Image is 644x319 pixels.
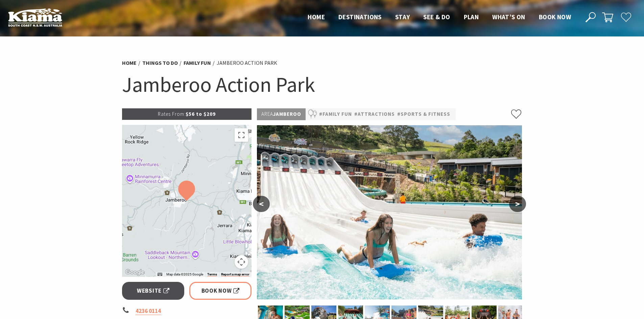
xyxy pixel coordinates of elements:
nav: Main Menu [301,12,578,23]
span: See & Do [423,13,450,21]
button: < [253,196,270,212]
span: Website [137,286,169,295]
span: What’s On [492,13,525,21]
button: Map camera controls [235,255,248,269]
button: Keyboard shortcuts [158,272,162,277]
li: Jamberoo Action Park [217,59,277,68]
span: Destinations [338,13,382,21]
a: Book Now [189,282,252,300]
a: 4236 0114 [136,307,161,315]
a: Family Fun [184,59,211,67]
button: > [509,196,526,212]
span: Area [261,111,273,117]
button: Toggle fullscreen view [235,128,248,142]
a: Things To Do [142,59,178,67]
span: Plan [464,13,479,21]
span: Stay [395,13,410,21]
p: $56 to $209 [122,108,252,120]
a: Website [122,282,185,300]
h1: Jamberoo Action Park [122,71,522,98]
a: Report a map error [221,272,249,276]
span: Book now [539,13,571,21]
span: Book Now [201,286,240,295]
span: Home [308,13,325,21]
img: Kiama Logo [8,8,62,27]
p: Jamberoo [257,108,306,120]
a: #Attractions [354,110,395,118]
a: #Sports & Fitness [397,110,450,118]
a: #Family Fun [319,110,352,118]
span: Map data ©2025 Google [166,272,203,276]
a: Home [122,59,137,67]
img: Feel The Rush, race your mates - Octo-Racer, only at Jamberoo Action Park [257,125,522,299]
img: Google [124,268,146,277]
a: Open this area in Google Maps (opens a new window) [124,268,146,277]
a: Terms (opens in new tab) [207,272,217,276]
span: Rates From: [158,111,186,117]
